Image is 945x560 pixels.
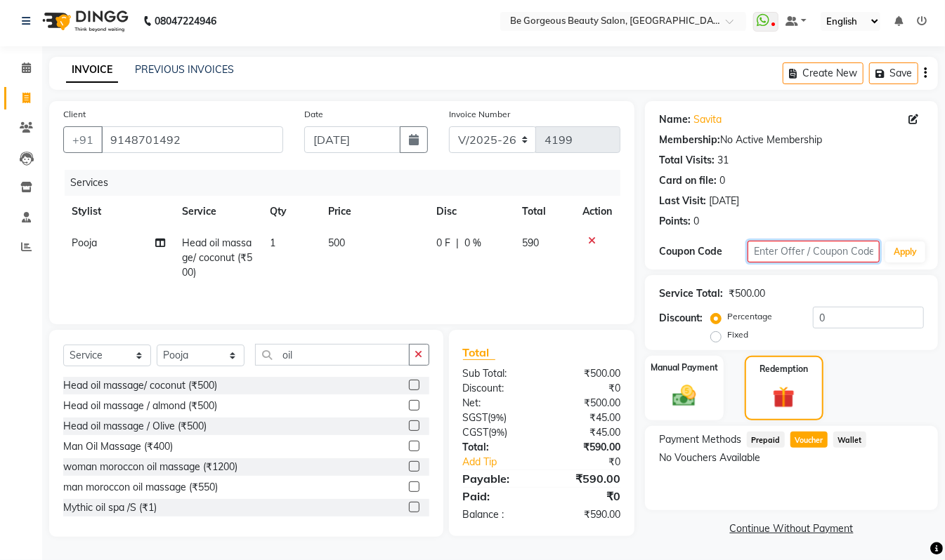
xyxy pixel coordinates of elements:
[514,196,574,227] th: Total
[66,58,118,83] a: INVOICE
[542,507,631,522] div: ₹590.00
[463,345,495,360] span: Total
[463,411,488,424] span: SGST
[659,214,691,229] div: Points:
[648,521,935,536] a: Continue Without Payment
[72,236,97,249] span: Pooja
[659,133,720,147] div: Membership:
[63,419,207,434] div: Head oil massage / Olive (₹500)
[452,470,542,487] div: Payable:
[790,432,828,448] span: Voucher
[869,62,918,84] button: Save
[659,112,691,127] div: Name:
[659,153,715,168] div: Total Visits:
[135,63,234,76] a: PREVIOUS INVOICES
[542,381,631,396] div: ₹0
[556,455,631,469] div: ₹0
[155,1,216,41] b: 08047224946
[36,1,132,41] img: logo
[542,425,631,440] div: ₹45.00
[304,108,323,121] label: Date
[542,440,631,455] div: ₹590.00
[659,451,924,465] div: No Vouchers Available
[659,432,741,447] span: Payment Methods
[63,480,218,495] div: man moroccon oil massage (₹550)
[693,214,699,229] div: 0
[727,328,748,341] label: Fixed
[833,432,866,448] span: Wallet
[719,173,725,188] div: 0
[174,196,261,227] th: Service
[463,426,489,439] span: CGST
[452,488,542,505] div: Paid:
[542,411,631,425] div: ₹45.00
[885,241,925,262] button: Apply
[63,108,86,121] label: Client
[748,241,880,262] input: Enter Offer / Coupon Code
[665,382,703,409] img: _cash.svg
[659,286,723,301] div: Service Total:
[328,236,345,249] span: 500
[542,396,631,411] div: ₹500.00
[659,244,748,259] div: Coupon Code
[101,126,283,153] input: Search by Name/Mobile/Email/Code
[693,112,722,127] a: Savita
[709,194,739,208] div: [DATE]
[65,170,631,196] div: Services
[428,196,514,227] th: Disc
[255,344,410,366] input: Search or Scan
[659,311,703,326] div: Discount:
[261,196,320,227] th: Qty
[766,384,802,411] img: _gift.svg
[452,381,542,396] div: Discount:
[452,425,542,440] div: ( )
[320,196,428,227] th: Price
[456,236,459,251] span: |
[747,432,785,448] span: Prepaid
[452,455,557,469] a: Add Tip
[651,361,718,374] label: Manual Payment
[522,236,539,249] span: 590
[542,366,631,381] div: ₹500.00
[659,194,706,208] div: Last Visit:
[542,470,631,487] div: ₹590.00
[542,488,631,505] div: ₹0
[452,411,542,425] div: ( )
[717,153,729,168] div: 31
[452,396,542,411] div: Net:
[729,286,765,301] div: ₹500.00
[63,399,217,413] div: Head oil massage / almond (₹500)
[492,427,505,438] span: 9%
[63,196,174,227] th: Stylist
[659,133,924,147] div: No Active Membership
[783,62,863,84] button: Create New
[491,412,504,423] span: 9%
[63,439,173,454] div: Man Oil Massage (₹400)
[63,378,217,393] div: Head oil massage/ coconut (₹500)
[452,366,542,381] div: Sub Total:
[182,236,252,279] span: Head oil massage/ coconut (₹500)
[727,310,772,323] label: Percentage
[63,126,103,153] button: +91
[63,460,237,474] div: woman moroccon oil massage (₹1200)
[436,236,450,251] span: 0 F
[452,440,542,455] div: Total:
[452,507,542,522] div: Balance :
[574,196,620,227] th: Action
[659,173,717,188] div: Card on file:
[760,363,808,375] label: Redemption
[464,236,481,251] span: 0 %
[270,236,275,249] span: 1
[63,500,157,515] div: Mythic oil spa /S (₹1)
[449,108,510,121] label: Invoice Number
